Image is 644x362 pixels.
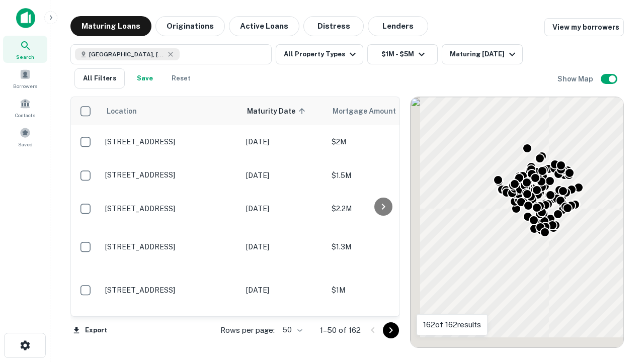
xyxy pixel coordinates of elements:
a: Search [3,36,47,63]
p: Rows per page: [220,324,275,336]
img: capitalize-icon.png [16,8,35,28]
button: Active Loans [229,16,299,36]
p: $1.3M [332,241,432,252]
span: Saved [18,140,33,148]
button: Lenders [368,16,428,36]
p: [STREET_ADDRESS] [105,286,236,295]
a: Saved [3,123,47,150]
a: View my borrowers [544,18,624,36]
button: Reset [165,68,197,88]
span: Contacts [15,111,35,119]
p: [DATE] [246,241,321,252]
button: [GEOGRAPHIC_DATA], [GEOGRAPHIC_DATA], [GEOGRAPHIC_DATA] [70,44,272,64]
p: [DATE] [246,136,321,147]
div: 50 [279,323,304,337]
button: $1M - $5M [367,44,438,64]
p: $2.2M [332,203,432,214]
button: Distress [303,16,364,36]
span: [GEOGRAPHIC_DATA], [GEOGRAPHIC_DATA], [GEOGRAPHIC_DATA] [89,50,165,59]
span: Search [16,53,34,61]
span: Mortgage Amount [333,105,409,117]
button: Originations [155,16,225,36]
p: [STREET_ADDRESS] [105,170,236,179]
button: All Property Types [276,44,363,64]
p: [STREET_ADDRESS] [105,204,236,213]
a: Contacts [3,94,47,121]
p: 1–50 of 162 [320,324,361,336]
iframe: Chat Widget [594,282,644,330]
div: Maturing [DATE] [450,48,518,60]
button: Save your search to get updates of matches that match your search criteria. [129,68,161,88]
h6: Show Map [557,73,595,84]
span: Borrowers [13,82,37,90]
th: Maturity Date [241,97,327,125]
button: Maturing [DATE] [442,44,523,64]
button: Export [70,323,110,338]
p: [DATE] [246,170,321,181]
th: Location [100,97,241,125]
button: Go to next page [383,322,399,338]
a: Borrowers [3,65,47,92]
span: Maturity Date [247,105,308,117]
p: [STREET_ADDRESS] [105,242,236,251]
p: [STREET_ADDRESS] [105,137,236,146]
button: All Filters [74,68,125,88]
p: [DATE] [246,203,321,214]
div: 0 0 [411,97,623,347]
button: Maturing Loans [70,16,151,36]
p: [DATE] [246,285,321,296]
p: 162 of 162 results [423,319,481,331]
p: $1.5M [332,170,432,181]
th: Mortgage Amount [327,97,437,125]
p: $1M [332,285,432,296]
p: $2M [332,136,432,147]
span: Location [106,105,137,117]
